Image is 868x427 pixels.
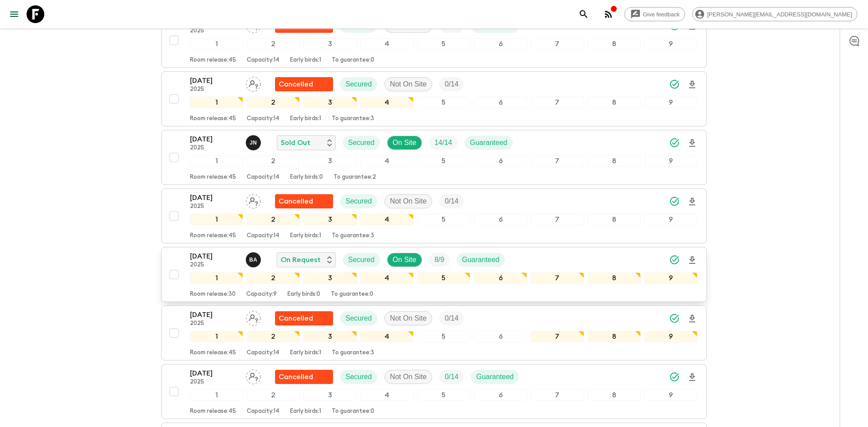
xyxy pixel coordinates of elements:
p: Guaranteed [462,255,500,265]
p: Early birds: 1 [290,57,321,64]
p: 8 / 9 [434,255,444,265]
svg: Synced Successfully [669,137,680,148]
svg: Synced Successfully [669,79,680,90]
div: 7 [531,272,584,284]
div: 2 [247,214,300,225]
div: 1 [190,155,243,167]
p: [DATE] [190,251,239,262]
p: Room release: 45 [190,174,236,181]
p: B A [249,256,258,263]
div: 4 [360,272,414,284]
p: Secured [345,79,372,90]
div: Secured [340,77,377,91]
button: BA [246,252,263,267]
span: Assign pack leader [246,196,261,204]
p: Not On Site [390,313,427,324]
div: 9 [644,155,697,167]
div: 5 [417,272,470,284]
p: J N [250,139,257,146]
div: Secured [340,370,377,384]
div: 2 [247,97,300,108]
svg: Download Onboarding [687,196,697,207]
p: 2025 [190,145,239,152]
p: Room release: 45 [190,232,236,239]
div: On Site [387,253,422,267]
p: Cancelled [279,313,313,324]
div: Flash Pack cancellation [275,194,333,208]
p: [DATE] [190,309,239,320]
div: 6 [474,389,527,401]
p: Secured [345,313,372,324]
div: 2 [247,155,300,167]
div: Flash Pack cancellation [275,77,333,91]
div: 7 [531,97,584,108]
p: [DATE] [190,134,239,145]
p: 14 / 14 [434,137,452,148]
p: Room release: 30 [190,291,236,298]
div: 3 [303,38,356,50]
div: 7 [531,214,584,225]
div: Trip Fill [439,311,464,325]
div: 4 [360,97,414,108]
svg: Synced Successfully [669,372,680,382]
p: Cancelled [279,372,313,382]
div: 7 [531,155,584,167]
div: 6 [474,272,527,284]
div: 5 [417,389,470,401]
div: 9 [644,38,697,50]
div: 3 [303,97,356,108]
p: Secured [348,255,375,265]
p: Capacity: 14 [247,57,279,64]
div: 8 [588,272,641,284]
p: Early birds: 1 [290,349,321,356]
div: Trip Fill [439,77,464,91]
div: 1 [190,38,243,50]
div: 9 [644,389,697,401]
p: Not On Site [390,196,427,207]
div: 1 [190,331,243,342]
div: Trip Fill [439,370,464,384]
div: 2 [247,38,300,50]
p: Capacity: 14 [247,115,279,122]
div: Trip Fill [429,136,457,150]
p: 0 / 14 [445,79,458,90]
p: Sold Out [281,137,310,148]
span: Give feedback [638,11,685,18]
div: Flash Pack cancellation [275,370,333,384]
div: 2 [247,272,300,284]
div: 9 [644,214,697,225]
div: Secured [340,311,377,325]
button: [DATE]2025Assign pack leaderFlash Pack cancellationSecuredNot On SiteTrip Fill123456789Room relea... [161,306,707,360]
p: Early birds: 1 [290,115,321,122]
div: 8 [588,155,641,167]
div: 8 [588,389,641,401]
div: 6 [474,155,527,167]
div: 4 [360,331,414,342]
div: 6 [474,97,527,108]
p: Secured [345,372,372,382]
div: 2 [247,389,300,401]
button: [DATE]2025Assign pack leaderFlash Pack cancellationSecuredNot On SiteTrip FillGuaranteed123456789... [161,364,707,419]
span: Assign pack leader [246,79,261,86]
button: [DATE]2025Assign pack leaderFlash Pack cancellationSecuredNot On SiteTrip FillGuaranteed123456789... [161,13,707,68]
p: On Site [393,137,416,148]
div: 6 [474,331,527,342]
p: Secured [348,137,375,148]
p: Capacity: 9 [246,291,277,298]
p: Capacity: 14 [247,174,279,181]
div: 1 [190,389,243,401]
div: Trip Fill [429,253,449,267]
div: 3 [303,272,356,284]
p: Early birds: 0 [287,291,320,298]
p: [DATE] [190,75,239,86]
p: 0 / 14 [445,313,458,324]
div: 8 [588,38,641,50]
div: 5 [417,97,470,108]
svg: Download Onboarding [687,138,697,149]
div: 1 [190,272,243,284]
svg: Download Onboarding [687,79,697,90]
button: search adventures [575,5,593,23]
p: 0 / 14 [445,372,458,382]
p: Guaranteed [470,137,508,148]
p: [DATE] [190,368,239,379]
